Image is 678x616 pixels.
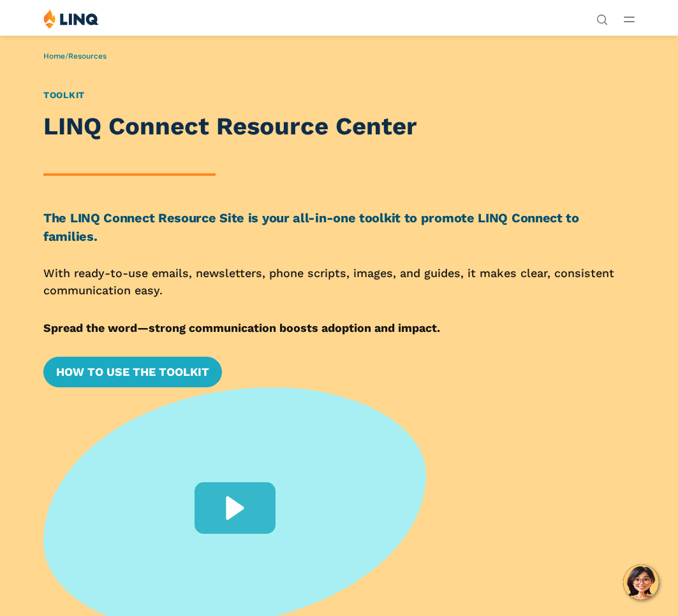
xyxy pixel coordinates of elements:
img: LINQ | K‑12 Software [43,9,99,29]
div: Play [195,482,276,534]
a: How to Use the Toolkit [43,357,222,387]
a: Toolkit [43,90,85,100]
a: Home [43,52,65,61]
a: Resources [68,52,107,61]
h1: LINQ Connect Resource Center [43,112,635,140]
p: With ready-to-use emails, newsletters, phone scripts, images, and guides, it makes clear, consist... [43,264,635,299]
strong: Spread the word—strong communication boosts adoption and impact. [43,321,440,334]
span: / [43,52,107,61]
button: Hello, have a question? Let’s chat. [623,564,659,600]
nav: Utility Navigation [596,9,608,24]
strong: The LINQ Connect Resource Site is your all-in-one toolkit to promote LINQ Connect to families. [43,210,579,243]
button: Open Search Bar [596,13,608,24]
button: Open Main Menu [624,12,635,26]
